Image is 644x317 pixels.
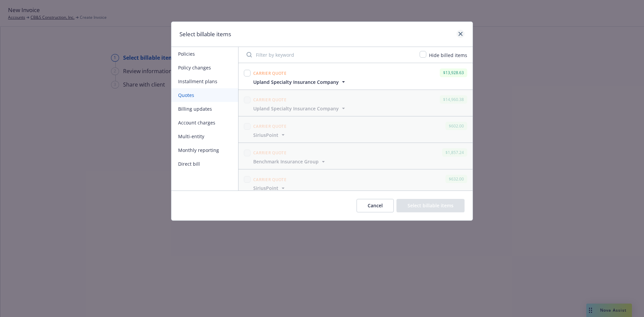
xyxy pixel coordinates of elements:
button: Upland Specialty Insurance Company [253,78,347,86]
span: Benchmark Insurance Group [253,158,319,165]
span: Carrier Quote [253,70,286,76]
span: Carrier Quote [253,123,286,129]
span: Carrier Quote$1,857.24Benchmark Insurance Group [238,143,473,169]
button: Upland Specialty Insurance Company [253,105,347,112]
div: $602.00 [445,122,467,130]
div: $13,928.63 [440,68,467,77]
span: Carrier Quote$602.00SiriusPoint [238,116,473,143]
button: Policies [171,47,238,61]
div: $1,857.24 [442,148,467,157]
button: SiriusPoint [253,184,286,192]
button: Account charges [171,116,238,129]
span: Upland Specialty Insurance Company [253,78,339,86]
button: Billing updates [171,102,238,116]
button: Policy changes [171,61,238,74]
div: $14,960.38 [440,95,467,104]
span: Carrier Quote [253,177,286,182]
button: Cancel [357,199,394,212]
span: Carrier Quote$14,960.38Upland Specialty Insurance Company [238,90,473,116]
input: Filter by keyword [243,48,416,61]
button: Direct bill [171,157,238,171]
a: close [457,30,465,38]
button: Quotes [171,88,238,102]
button: Monthly reporting [171,143,238,157]
h1: Select billable items [179,30,231,39]
span: Carrier Quote$632.00SiriusPoint [238,169,473,196]
div: $632.00 [445,175,467,183]
button: Multi-entity [171,129,238,143]
button: Installment plans [171,74,238,88]
span: Hide billed items [429,52,467,58]
button: Benchmark Insurance Group [253,158,327,165]
span: Upland Specialty Insurance Company [253,105,339,112]
span: Carrier Quote [253,150,286,156]
span: Carrier Quote [253,97,286,103]
span: SiriusPoint [253,131,278,139]
button: SiriusPoint [253,131,286,139]
span: SiriusPoint [253,184,278,192]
